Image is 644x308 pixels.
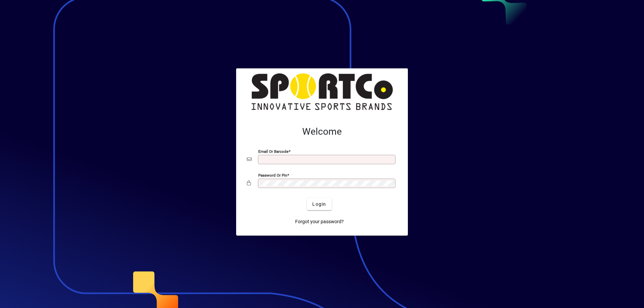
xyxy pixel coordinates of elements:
[292,215,346,228] a: Forgot your password?
[258,173,287,178] mat-label: Password or Pin
[247,126,397,137] h2: Welcome
[295,218,344,225] span: Forgot your password?
[258,149,288,154] mat-label: Email or Barcode
[307,198,331,210] button: Login
[312,201,326,208] span: Login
